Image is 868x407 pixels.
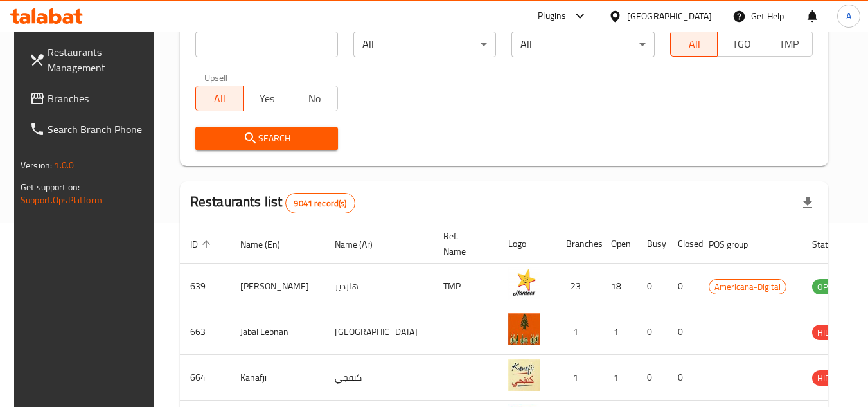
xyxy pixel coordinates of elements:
[723,35,760,53] span: TGO
[21,179,80,195] span: Get support on:
[21,192,102,208] a: Support.OpsPlatform
[627,9,712,23] div: [GEOGRAPHIC_DATA]
[190,237,215,252] span: ID
[508,359,540,391] img: Kanafji
[19,83,159,114] a: Branches
[19,37,159,83] a: Restaurants Management
[770,35,808,53] span: TMP
[195,86,244,111] button: All
[21,157,52,174] span: Version:
[601,309,637,355] td: 1
[812,280,844,294] span: OPEN
[201,89,238,108] span: All
[353,32,496,57] div: All
[54,157,74,174] span: 1.0.0
[286,197,354,210] span: 9041 record(s)
[601,224,637,264] th: Open
[511,32,654,57] div: All
[243,86,291,111] button: Yes
[195,32,338,57] input: Search for restaurant name or ID..
[508,267,540,300] img: Hardee's
[48,44,149,75] span: Restaurants Management
[668,264,698,309] td: 0
[508,313,540,345] img: Jabal Lebnan
[668,355,698,401] td: 0
[812,371,851,386] span: HIDDEN
[637,309,668,355] td: 0
[498,224,556,264] th: Logo
[230,264,324,309] td: [PERSON_NAME]
[249,89,286,108] span: Yes
[637,224,668,264] th: Busy
[19,114,159,145] a: Search Branch Phone
[556,224,601,264] th: Branches
[230,309,324,355] td: Jabal Lebnan
[812,237,854,252] span: Status
[230,355,324,401] td: Kanafji
[324,309,433,355] td: [GEOGRAPHIC_DATA]
[180,309,230,355] td: 663
[556,264,601,309] td: 23
[765,31,813,57] button: TMP
[556,355,601,401] td: 1
[180,355,230,401] td: 664
[709,280,786,294] span: Americana-Digital
[433,264,498,309] td: TMP
[190,192,355,213] h2: Restaurants list
[709,237,765,252] span: POS group
[240,237,297,252] span: Name (En)
[601,355,637,401] td: 1
[668,309,698,355] td: 0
[296,89,333,108] span: No
[538,8,566,24] div: Plugins
[812,325,851,340] span: HIDDEN
[846,9,851,23] span: A
[637,355,668,401] td: 0
[195,127,338,150] button: Search
[285,193,355,213] div: Total records count
[290,86,338,111] button: No
[717,31,765,57] button: TGO
[324,355,433,401] td: كنفجي
[792,188,823,219] div: Export file
[601,264,637,309] td: 18
[637,264,668,309] td: 0
[443,228,483,259] span: Ref. Name
[204,73,228,82] label: Upsell
[48,122,149,137] span: Search Branch Phone
[668,224,698,264] th: Closed
[324,264,433,309] td: هارديز
[335,237,389,252] span: Name (Ar)
[670,31,718,57] button: All
[676,35,713,53] span: All
[180,264,230,309] td: 639
[206,131,328,147] span: Search
[48,91,149,106] span: Branches
[556,309,601,355] td: 1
